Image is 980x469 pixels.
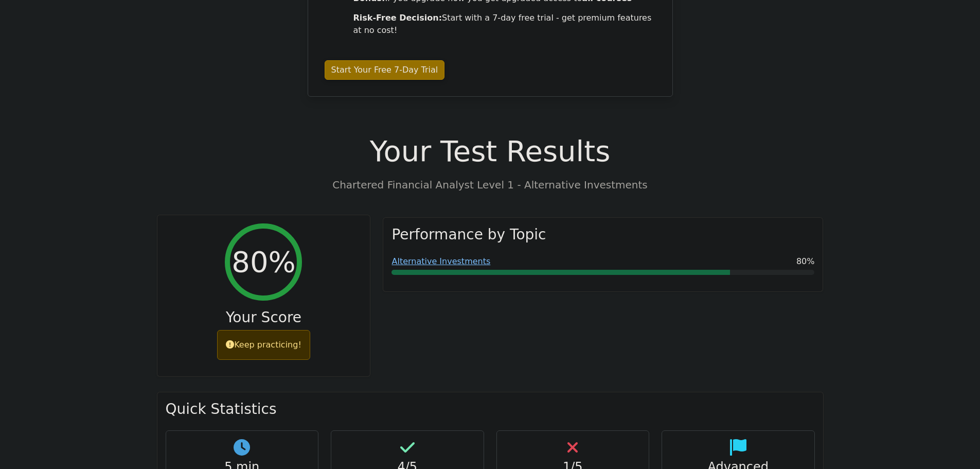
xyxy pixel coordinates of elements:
span: 80% [796,255,815,268]
h2: 80% [231,245,295,279]
a: Alternative Investments [391,256,490,266]
h1: Your Test Results [157,134,824,168]
h3: Quick Statistics [166,401,815,418]
h3: Your Score [166,309,362,326]
div: Keep practicing! [217,330,310,360]
p: Chartered Financial Analyst Level 1 - Alternative Investments [157,177,824,193]
h3: Performance by Topic [391,226,546,244]
a: Start Your Free 7-Day Trial [325,60,445,80]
